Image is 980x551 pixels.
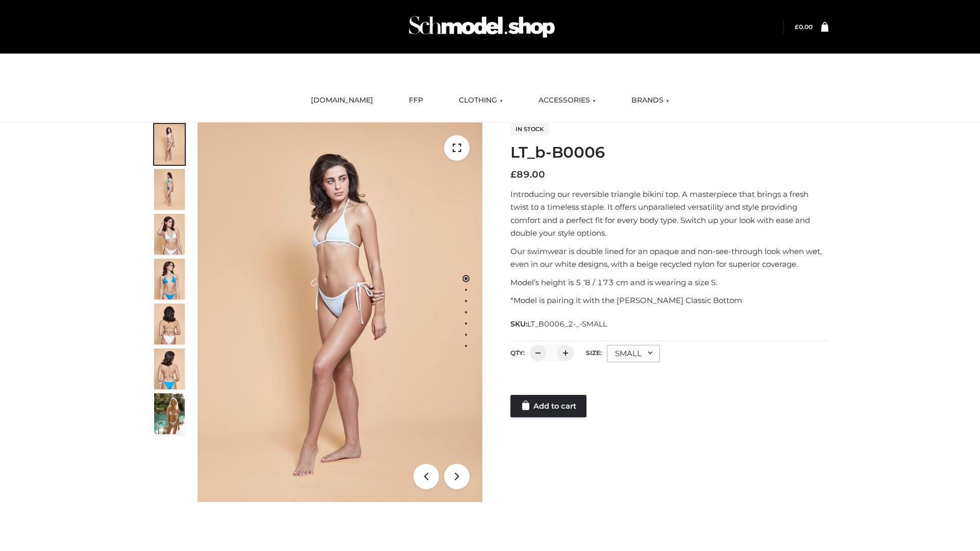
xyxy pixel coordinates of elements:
[303,89,381,112] a: [DOMAIN_NAME]
[405,7,558,47] img: Schmodel Admin 964
[510,123,549,135] span: In stock
[607,345,660,362] div: SMALL
[510,349,525,357] label: QTY:
[795,23,813,31] a: £0.00
[624,89,677,112] a: BRANDS
[198,122,482,502] img: ArielClassicBikiniTop_CloudNine_AzureSky_OW114ECO_1
[154,304,185,344] img: ArielClassicBikiniTop_CloudNine_AzureSky_OW114ECO_7-scaled.jpg
[154,124,185,165] img: ArielClassicBikiniTop_CloudNine_AzureSky_OW114ECO_1-scaled.jpg
[510,276,828,289] p: Model’s height is 5 ‘8 / 173 cm and is wearing a size S.
[154,214,185,255] img: ArielClassicBikiniTop_CloudNine_AzureSky_OW114ECO_3-scaled.jpg
[154,259,185,299] img: ArielClassicBikiniTop_CloudNine_AzureSky_OW114ECO_4-scaled.jpg
[510,294,828,307] p: *Model is pairing it with the [PERSON_NAME] Classic Bottom
[510,245,828,271] p: Our swimwear is double lined for an opaque and non-see-through look when wet, even in our white d...
[527,319,607,329] span: LT_B0006_2-_-SMALL
[795,23,799,31] span: £
[510,318,608,330] span: SKU:
[510,143,828,162] h1: LT_b-B0006
[531,89,603,112] a: ACCESSORIES
[451,89,510,112] a: CLOTHING
[510,169,517,180] span: £
[154,348,185,389] img: ArielClassicBikiniTop_CloudNine_AzureSky_OW114ECO_8-scaled.jpg
[795,23,813,31] bdi: 0.00
[586,349,602,357] label: Size:
[154,169,185,210] img: ArielClassicBikiniTop_CloudNine_AzureSky_OW114ECO_2-scaled.jpg
[510,169,545,180] bdi: 89.00
[154,393,185,434] img: Arieltop_CloudNine_AzureSky2.jpg
[510,395,586,417] a: Add to cart
[510,188,828,240] p: Introducing our reversible triangle bikini top. A masterpiece that brings a fresh twist to a time...
[401,89,431,112] a: FFP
